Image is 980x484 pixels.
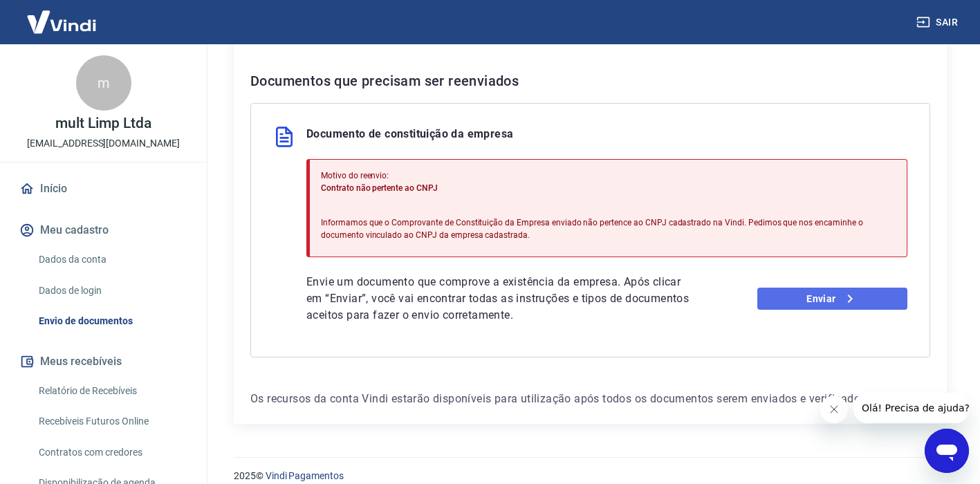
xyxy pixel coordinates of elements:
iframe: Fechar mensagem [820,395,848,423]
a: Dados de login [33,277,190,305]
a: Recebíveis Futuros Online [33,407,190,436]
a: Enviar [757,288,907,310]
a: Envio de documentos [33,307,190,335]
a: Relatório de Recebíveis [33,377,190,405]
iframe: Botão para abrir a janela de mensagens [925,429,969,473]
iframe: Mensagem da empresa [853,393,969,423]
div: m [76,55,131,111]
button: Meu cadastro [17,215,190,245]
a: Dados da conta [33,245,190,274]
img: Vindi [17,1,107,43]
p: mult Limp Ltda [55,116,151,131]
a: Contratos com credores [33,438,190,467]
p: Motivo do reenvio: [321,169,896,182]
a: Início [17,174,190,204]
span: Olá! Precisa de ajuda? [8,10,116,21]
button: Sair [914,10,963,35]
p: [EMAIL_ADDRESS][DOMAIN_NAME] [27,136,180,151]
span: Contrato não pertente ao CNPJ [321,183,438,193]
img: file.3f2e98d22047474d3a157069828955b5.svg [273,126,295,148]
h6: Documentos que precisam ser reenviados [250,70,930,92]
p: Envie um documento que comprove a existência da empresa. Após clicar em “Enviar”, você vai encont... [306,274,697,324]
a: Vindi Pagamentos [266,470,344,481]
p: Documento de constituição da empresa [306,126,513,148]
p: Os recursos da conta Vindi estarão disponíveis para utilização após todos os documentos serem env... [250,391,930,407]
p: 2025 © [234,469,947,483]
button: Meus recebíveis [17,346,190,377]
p: Informamos que o Comprovante de Constituição da Empresa enviado não pertence ao CNPJ cadastrado n... [321,216,896,241]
